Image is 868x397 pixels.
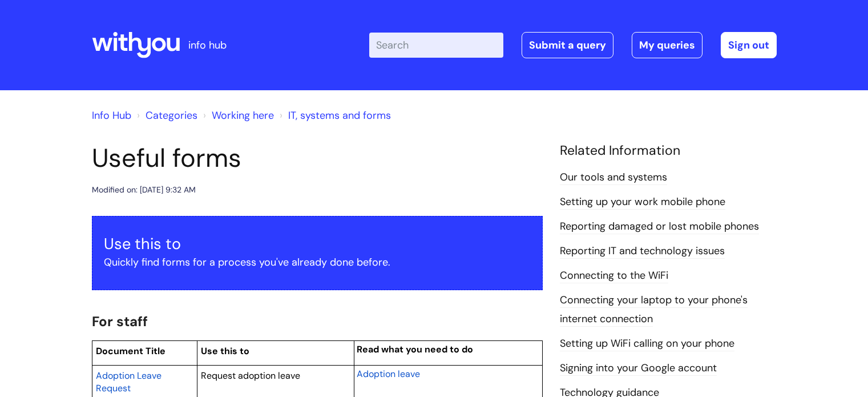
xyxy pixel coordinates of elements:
[201,345,249,357] span: Use this to
[632,32,703,58] a: My queries
[560,143,777,159] h4: Related Information
[134,106,197,125] li: Solution home
[288,109,391,122] a: IT, systems and forms
[560,336,734,351] a: Setting up WiFi calling on your phone
[357,368,420,380] span: Adoption leave
[92,183,196,197] div: Modified on: [DATE] 9:32 AM
[200,106,274,125] li: Working here
[96,368,162,395] a: Adoption Leave Request
[357,367,420,380] a: Adoption leave
[104,235,531,253] h3: Use this to
[92,109,131,122] a: Info Hub
[369,33,503,58] input: Search
[560,219,759,234] a: Reporting damaged or lost mobile phones
[277,106,391,125] li: IT, systems and forms
[560,244,725,259] a: Reporting IT and technology issues
[212,109,274,122] a: Working here
[357,343,473,355] span: Read what you need to do
[560,195,725,210] a: Setting up your work mobile phone
[104,253,531,271] p: Quickly find forms for a process you've already done before.
[522,32,613,58] a: Submit a query
[560,293,748,326] a: Connecting your laptop to your phone's internet connection
[560,268,668,283] a: Connecting to the WiFi
[96,370,162,394] span: Adoption Leave Request
[96,345,165,357] span: Document Title
[92,143,543,174] h1: Useful forms
[201,370,300,382] span: Request adoption leave
[560,170,667,185] a: Our tools and systems
[721,32,777,58] a: Sign out
[146,109,197,122] a: Categories
[92,312,148,330] span: For staff
[369,32,777,58] div: | -
[560,361,717,376] a: Signing into your Google account
[188,36,227,54] p: info hub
